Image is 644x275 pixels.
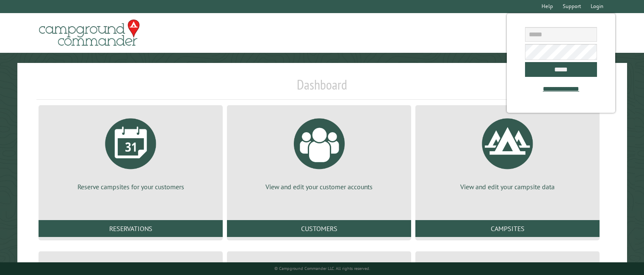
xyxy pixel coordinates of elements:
small: © Campground Commander LLC. All rights reserved. [274,266,370,271]
a: View and edit your customer accounts [237,112,401,191]
a: Campsites [415,220,600,237]
p: View and edit your campsite data [426,182,589,191]
img: Campground Commander [36,16,142,49]
a: View and edit your campsite data [426,112,589,191]
a: Customers [227,220,411,237]
a: Reserve campsites for your customers [49,112,213,191]
p: View and edit your customer accounts [237,182,401,191]
a: Reservations [39,220,223,237]
h1: Dashboard [36,76,608,100]
p: Reserve campsites for your customers [49,182,213,191]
